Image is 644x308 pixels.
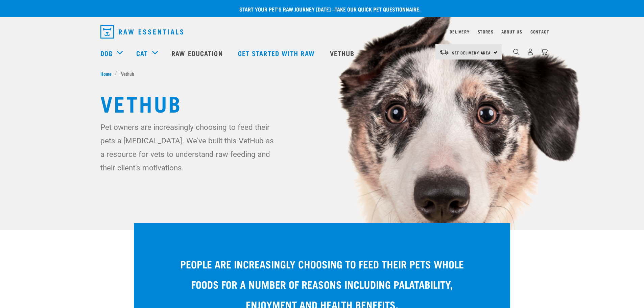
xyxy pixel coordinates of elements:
[100,120,278,174] p: Pet owners are increasingly choosing to feed their pets a [MEDICAL_DATA]. We've built this VetHub...
[323,40,363,67] a: Vethub
[100,91,544,115] h1: Vethub
[100,48,113,58] a: Dog
[452,51,491,54] span: Set Delivery Area
[100,25,183,39] img: Raw Essentials Logo
[501,30,522,33] a: About Us
[513,49,520,55] img: home-icon-1@2x.png
[335,7,421,10] a: take our quick pet questionnaire.
[450,30,469,33] a: Delivery
[100,70,112,77] span: Home
[527,48,534,55] img: user.png
[100,70,544,77] nav: breadcrumbs
[165,40,231,67] a: Raw Education
[541,48,548,55] img: home-icon@2x.png
[530,30,549,33] a: Contact
[95,22,549,41] nav: dropdown navigation
[100,70,115,77] a: Home
[136,48,148,58] a: Cat
[231,40,323,67] a: Get started with Raw
[478,30,494,33] a: Stores
[439,49,449,55] img: van-moving.png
